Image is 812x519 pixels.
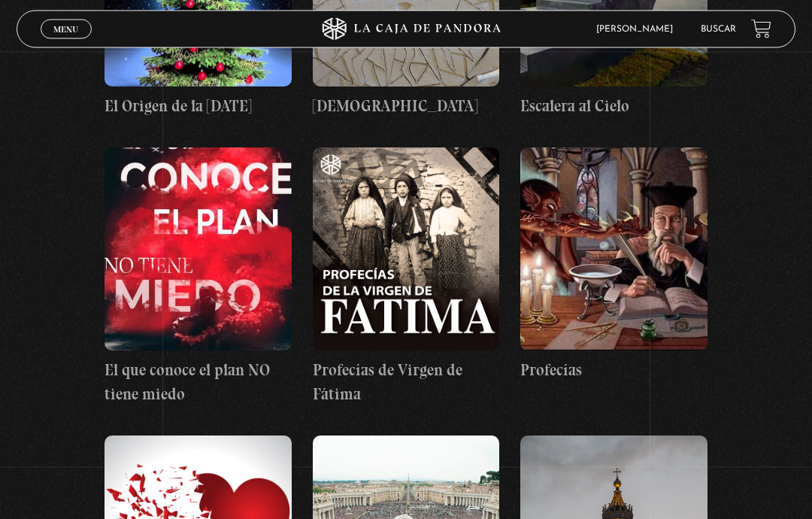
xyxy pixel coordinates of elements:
[49,38,84,48] span: Cerrar
[520,148,707,383] a: Profecías
[105,95,292,119] h4: El Origen de la [DATE]
[53,25,78,34] span: Menu
[701,25,736,34] a: Buscar
[105,359,292,406] h4: El que conoce el plan NO tiene miedo
[751,19,771,39] a: View your shopping cart
[589,25,688,34] span: [PERSON_NAME]
[520,95,707,119] h4: Escalera al Cielo
[313,95,500,119] h4: [DEMOGRAPHIC_DATA]
[105,148,292,406] a: El que conoce el plan NO tiene miedo
[313,148,500,406] a: Profecías de Virgen de Fátima
[520,359,707,383] h4: Profecías
[313,359,500,406] h4: Profecías de Virgen de Fátima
